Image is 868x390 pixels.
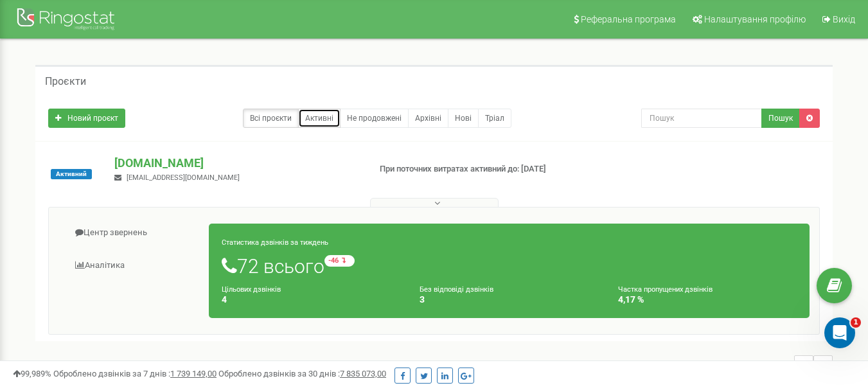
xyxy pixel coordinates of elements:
span: [EMAIL_ADDRESS][DOMAIN_NAME] [127,173,240,182]
small: Цільових дзвінків [222,285,281,294]
h4: 4,17 % [618,295,797,305]
a: Нові [448,109,479,128]
iframe: Intercom live chat [824,317,855,348]
input: Пошук [641,109,762,128]
h1: 72 всього [222,255,797,277]
p: При поточних витратах активний до: [DATE] [380,163,558,175]
a: Новий проєкт [48,109,125,128]
u: 1 739 149,00 [170,369,217,378]
u: 7 835 073,00 [340,369,386,378]
a: Центр звернень [58,217,209,249]
h5: Проєкти [45,76,86,87]
h4: 4 [222,295,400,305]
span: Оброблено дзвінків за 7 днів : [53,369,217,378]
a: Всі проєкти [243,109,299,128]
span: Активний [51,169,92,179]
small: Частка пропущених дзвінків [618,285,713,294]
span: Налаштування профілю [704,14,806,24]
small: Статистика дзвінків за тиждень [222,238,328,247]
small: -46 [324,255,355,267]
small: Без відповіді дзвінків [420,285,493,294]
button: Пошук [761,109,800,128]
h4: 3 [420,295,598,305]
a: Активні [298,109,341,128]
span: Оброблено дзвінків за 30 днів : [218,369,386,378]
span: Реферальна програма [581,14,676,24]
nav: ... [756,342,833,387]
p: [DOMAIN_NAME] [114,155,359,172]
span: 99,989% [13,369,51,378]
span: Вихід [833,14,855,24]
span: 1 - 1 of 1 [756,355,794,375]
a: Не продовжені [340,109,409,128]
a: Аналiтика [58,250,209,281]
span: 1 [851,317,861,328]
a: Тріал [478,109,511,128]
a: Архівні [408,109,448,128]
